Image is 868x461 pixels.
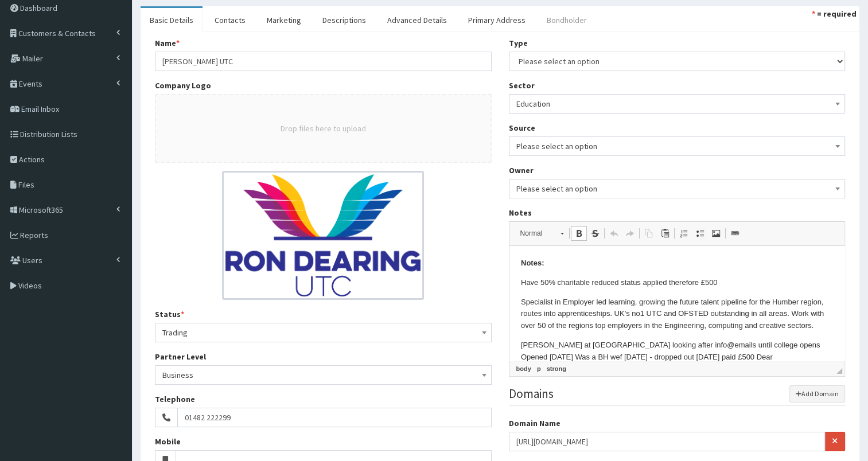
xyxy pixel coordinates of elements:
label: Telephone [155,393,195,405]
label: Status [155,308,184,320]
span: Business [162,367,484,383]
span: Please select an option [516,138,838,154]
label: Sector [509,80,535,91]
a: Advanced Details [378,8,456,32]
span: Trading [155,323,492,342]
span: Users [22,255,42,265]
a: p element [535,364,543,374]
label: Name [155,37,180,49]
span: Please select an option [509,136,846,156]
span: Customers & Contacts [18,28,96,38]
span: Business [155,365,492,385]
strong: = required [817,9,857,19]
span: Files [18,179,34,190]
button: Add Domain [789,385,846,403]
label: Mobile [155,436,181,447]
a: Strike Through [587,226,603,241]
label: Source [509,122,535,134]
a: Descriptions [313,8,375,32]
span: Please select an option [509,179,846,198]
span: Trading [162,325,484,341]
span: Reports [20,230,48,240]
a: Marketing [258,8,310,32]
label: Notes [509,207,532,218]
a: Primary Address [459,8,535,32]
label: Domain Name [509,417,560,429]
span: Actions [19,154,45,165]
a: Normal [514,225,570,241]
a: strong element [544,364,569,374]
span: Normal [515,226,555,241]
span: Microsoft365 [19,205,63,215]
span: Videos [18,280,42,291]
span: Email Inbox [21,104,59,114]
button: Drop files here to upload [281,123,366,134]
label: Type [509,37,528,49]
iframe: Rich Text Editor, notes [509,246,845,361]
span: Distribution Lists [20,129,77,139]
a: Redo (Ctrl+Y) [622,226,638,241]
label: Company Logo [155,80,211,91]
a: Bondholder [538,8,596,32]
a: Basic Details [141,8,203,32]
span: Events [19,79,42,89]
span: Education [509,94,846,114]
a: Contacts [205,8,255,32]
a: Copy (Ctrl+C) [641,226,657,241]
span: Education [516,96,838,112]
a: Link (Ctrl+L) [727,226,743,241]
span: Please select an option [516,181,838,197]
a: Paste (Ctrl+V) [657,226,673,241]
a: Image [708,226,724,241]
a: body element [514,364,534,374]
a: Bold (Ctrl+B) [571,226,587,241]
a: Insert/Remove Numbered List [676,226,692,241]
a: Insert/Remove Bulleted List [692,226,708,241]
span: Dashboard [20,3,57,13]
label: Partner Level [155,351,206,362]
p: [PERSON_NAME] at [GEOGRAPHIC_DATA] looking after info@emails until college opens Opened [DATE] Wa... [11,93,324,141]
span: Drag to resize [836,368,842,374]
a: Undo (Ctrl+Z) [606,226,622,241]
legend: Domains [509,385,846,405]
label: Owner [509,165,534,176]
span: Mailer [22,53,43,64]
